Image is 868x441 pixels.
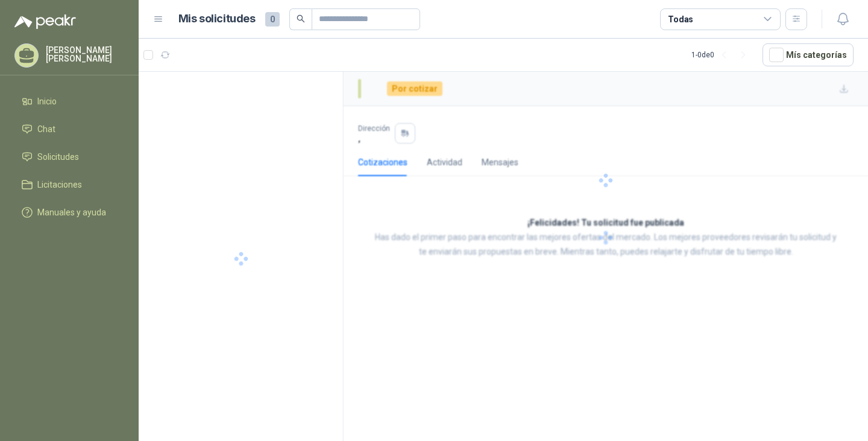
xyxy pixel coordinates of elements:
a: Inicio [14,90,124,113]
span: Solicitudes [37,150,79,163]
a: Licitaciones [14,173,124,196]
a: Chat [14,118,124,141]
span: Chat [37,122,55,136]
div: Todas [668,13,693,26]
span: 0 [265,12,280,27]
span: search [297,14,305,23]
p: [PERSON_NAME] [PERSON_NAME] [46,46,124,63]
span: Manuales y ayuda [37,206,106,219]
button: Mís categorías [763,43,854,66]
h1: Mis solicitudes [178,10,256,28]
span: Inicio [37,95,57,108]
a: Solicitudes [14,145,124,168]
span: Licitaciones [37,178,82,191]
div: 1 - 0 de 0 [691,45,753,65]
img: Logo peakr [14,14,76,29]
a: Manuales y ayuda [14,201,124,224]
